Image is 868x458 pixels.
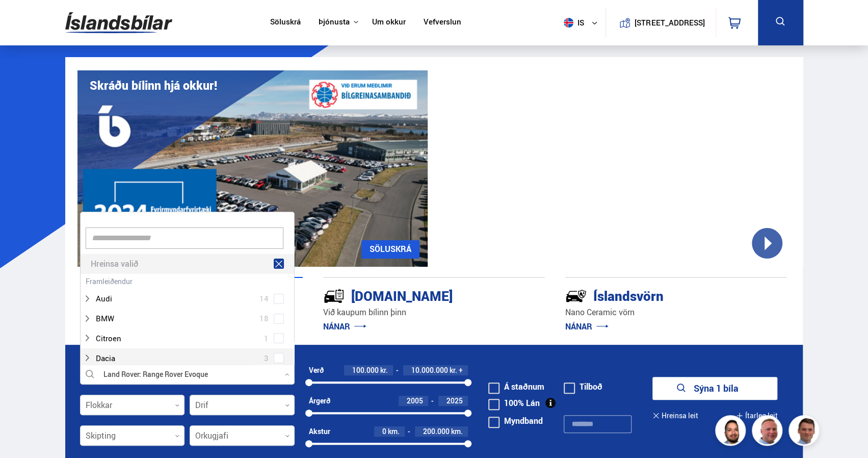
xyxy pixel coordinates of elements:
[264,331,269,346] span: 1
[8,4,39,35] button: Open LiveChat chat widget
[611,8,710,37] a: [STREET_ADDRESS]
[309,397,330,405] div: Árgerð
[352,365,379,375] span: 100.000
[652,404,698,427] button: Hreinsa leit
[790,417,821,447] img: FbJEzSuNWCJXmdc-.webp
[323,286,509,304] div: [DOMAIN_NAME]
[319,17,350,27] button: Þjónusta
[564,383,602,391] label: Tilboð
[560,18,585,28] span: is
[639,18,701,27] button: [STREET_ADDRESS]
[451,427,463,436] span: km.
[81,254,294,274] div: Hreinsa valið
[488,383,544,391] label: Á staðnum
[736,404,777,427] button: Ítarleg leit
[424,17,461,28] a: Vefverslun
[565,307,787,318] p: Nano Ceramic vörn
[270,17,301,28] a: Söluskrá
[361,240,419,259] a: SÖLUSKRÁ
[372,17,406,28] a: Um okkur
[560,8,606,38] button: is
[717,417,747,447] img: nhp88E3Fdnt1Opn2.png
[264,351,269,366] span: 3
[565,321,609,332] a: NÁNAR
[652,377,777,400] button: Sýna 1 bíla
[407,396,423,405] span: 2005
[259,291,269,306] span: 14
[323,307,545,318] p: Við kaupum bílinn þinn
[564,18,573,28] img: svg+xml;base64,PHN2ZyB4bWxucz0iaHR0cDovL3d3dy53My5vcmcvMjAwMC9zdmciIHdpZHRoPSI1MTIiIGhlaWdodD0iNT...
[90,79,217,92] h1: Skráðu bílinn hjá okkur!
[309,427,330,436] div: Akstur
[459,366,463,374] span: +
[565,285,587,307] img: -Svtn6bYgwAsiwNX.svg
[382,426,386,436] span: 0
[450,366,457,374] span: kr.
[388,427,400,436] span: km.
[65,6,172,39] img: G0Ugv5HjCgRt.svg
[753,417,784,447] img: siFngHWaQ9KaOqBr.png
[488,417,543,425] label: Myndband
[565,286,751,304] div: Íslandsvörn
[488,399,540,407] label: 100% Lán
[411,365,448,375] span: 10.000.000
[423,426,450,436] span: 200.000
[259,311,269,326] span: 18
[380,366,388,374] span: kr.
[323,321,366,332] a: NÁNAR
[309,366,324,374] div: Verð
[446,396,463,405] span: 2025
[77,70,428,267] img: eKx6w-_Home_640_.png
[323,285,345,307] img: tr5P-W3DuiFaO7aO.svg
